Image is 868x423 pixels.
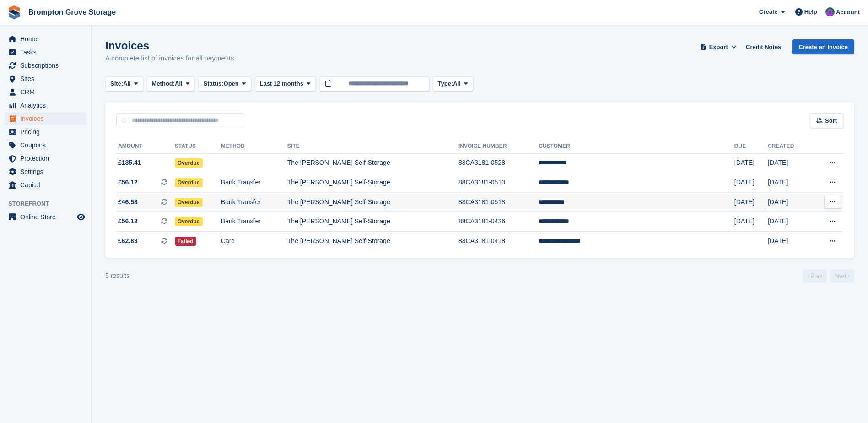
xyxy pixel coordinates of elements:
p: A complete list of invoices for all payments [105,53,234,64]
a: menu [5,112,86,125]
a: menu [5,99,86,112]
button: Type: All [433,76,473,92]
th: Status [175,139,221,154]
span: Export [709,43,728,52]
button: Status: Open [198,76,251,92]
span: All [123,79,131,88]
td: [DATE] [768,232,811,251]
span: Sites [20,72,75,85]
span: All [175,79,183,88]
span: £62.83 [118,236,138,246]
td: The [PERSON_NAME] Self-Storage [287,212,458,232]
span: Status: [203,79,223,88]
td: Bank Transfer [221,212,287,232]
span: Open [224,79,239,88]
span: Help [804,7,817,16]
span: Storefront [8,199,91,208]
td: The [PERSON_NAME] Self-Storage [287,173,458,193]
a: menu [5,139,86,152]
th: Customer [539,139,734,154]
span: Type: [438,79,453,88]
span: Overdue [175,178,203,187]
td: [DATE] [768,212,811,232]
button: Site: All [105,76,143,92]
td: [DATE] [734,173,768,193]
td: 88CA3181-0418 [458,232,539,251]
span: Protection [20,152,75,165]
a: Brompton Grove Storage [25,5,119,20]
span: £56.12 [118,217,138,226]
th: Due [734,139,768,154]
span: Last 12 months [260,79,303,88]
a: Next [830,269,854,283]
a: menu [5,33,86,45]
span: Account [836,8,860,17]
td: Bank Transfer [221,173,287,193]
a: menu [5,86,86,98]
td: The [PERSON_NAME] Self-Storage [287,232,458,251]
span: £135.41 [118,158,141,168]
td: Bank Transfer [221,192,287,212]
a: Preview store [75,211,86,222]
span: Invoices [20,112,75,125]
a: menu [5,46,86,59]
a: Credit Notes [742,39,785,54]
span: Tasks [20,46,75,59]
a: Create an Invoice [792,39,854,54]
h1: Invoices [105,39,234,52]
span: Online Store [20,211,75,223]
td: 88CA3181-0426 [458,212,539,232]
td: [DATE] [768,173,811,193]
span: Analytics [20,99,75,112]
a: menu [5,165,86,178]
button: Method: All [147,76,195,92]
span: Sort [825,116,837,125]
span: Home [20,33,75,45]
td: 88CA3181-0510 [458,173,539,193]
span: Create [759,7,777,16]
td: [DATE] [734,192,768,212]
td: 88CA3181-0528 [458,153,539,173]
nav: Page [801,269,856,283]
td: [DATE] [768,192,811,212]
span: Method: [152,79,175,88]
th: Amount [116,139,175,154]
button: Last 12 months [255,76,316,92]
button: Export [698,39,739,54]
a: menu [5,59,86,72]
img: Jo Brock [825,7,835,16]
td: [DATE] [734,153,768,173]
td: The [PERSON_NAME] Self-Storage [287,192,458,212]
th: Method [221,139,287,154]
span: Overdue [175,217,203,226]
span: CRM [20,86,75,98]
span: Pricing [20,125,75,138]
span: Failed [175,237,196,246]
span: All [453,79,461,88]
a: menu [5,179,86,191]
th: Site [287,139,458,154]
a: menu [5,152,86,165]
span: Capital [20,179,75,191]
span: Subscriptions [20,59,75,72]
img: stora-icon-8386f47178a22dfd0bd8f6a31ec36ba5ce8667c1dd55bd0f319d3a0aa187defe.svg [7,5,21,19]
td: 88CA3181-0518 [458,192,539,212]
div: 5 results [105,271,129,281]
span: Settings [20,165,75,178]
a: menu [5,125,86,138]
a: menu [5,211,86,223]
span: Overdue [175,198,203,207]
td: The [PERSON_NAME] Self-Storage [287,153,458,173]
a: menu [5,72,86,85]
th: Created [768,139,811,154]
span: Coupons [20,139,75,152]
span: Overdue [175,158,203,168]
a: Previous [803,269,827,283]
span: Site: [110,79,123,88]
td: [DATE] [734,212,768,232]
span: £56.12 [118,178,138,187]
td: Card [221,232,287,251]
span: £46.58 [118,197,138,207]
th: Invoice Number [458,139,539,154]
td: [DATE] [768,153,811,173]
